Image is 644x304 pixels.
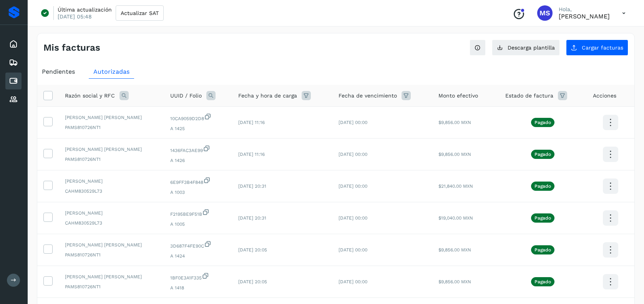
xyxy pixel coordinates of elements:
span: PAMS810726NT1 [65,251,158,258]
span: [PERSON_NAME] [PERSON_NAME] [65,273,158,280]
span: [DATE] 20:05 [238,279,267,284]
span: [DATE] 00:00 [339,183,367,189]
span: [DATE] 20:31 [238,215,266,221]
p: Pagado [534,247,551,253]
p: Última actualización [58,6,112,13]
span: A 1426 [170,157,226,164]
span: [PERSON_NAME] [PERSON_NAME] [65,146,158,153]
span: Pendientes [42,68,75,75]
span: [DATE] 11:16 [238,120,265,125]
span: $21,840.00 MXN [438,183,473,189]
div: Embarques [5,54,22,71]
span: [DATE] 20:31 [238,183,266,189]
button: Actualizar SAT [116,5,164,21]
span: $19,040.00 MXN [438,215,473,221]
span: $9,856.00 MXN [438,247,471,253]
span: 10CA9059D2D8 [170,113,226,122]
span: Monto efectivo [438,92,478,100]
span: [DATE] 00:00 [339,120,367,125]
span: 6E9FF3B4F848 [170,177,226,186]
div: Inicio [5,36,22,53]
span: A 1418 [170,284,226,291]
span: Autorizadas [93,68,129,75]
span: [DATE] 00:00 [339,215,367,221]
span: Fecha y hora de carga [238,92,297,100]
p: [DATE] 05:48 [58,13,92,20]
span: A 1005 [170,221,226,228]
button: Descarga plantilla [492,40,560,56]
span: 1436FAC3AE99 [170,145,226,154]
p: Pagado [534,183,551,189]
span: $9,856.00 MXN [438,279,471,284]
span: [PERSON_NAME] [65,178,158,185]
span: [DATE] 20:05 [238,247,267,253]
p: Pagado [534,152,551,157]
span: Fecha de vencimiento [339,92,397,100]
h4: Mis facturas [43,42,100,53]
span: [PERSON_NAME] [PERSON_NAME] [65,114,158,121]
span: [DATE] 00:00 [339,279,367,284]
p: Hola, [559,6,610,13]
span: $9,856.00 MXN [438,120,471,125]
span: [DATE] 00:00 [339,247,367,253]
p: Pagado [534,120,551,125]
span: 3D687F4FE90C [170,240,226,249]
div: Cuentas por pagar [5,73,22,89]
span: 1BF0E3A1F335 [170,272,226,281]
span: Acciones [593,92,616,100]
span: CAHM830529L73 [65,220,158,226]
p: Pagado [534,215,551,221]
span: [DATE] 11:16 [238,152,265,157]
div: Proveedores [5,91,22,108]
span: Descarga plantilla [508,45,555,50]
span: Cargar facturas [582,45,623,50]
span: A 1424 [170,253,226,259]
span: PAMS810726NT1 [65,156,158,163]
p: Pagado [534,279,551,284]
span: Estado de factura [505,92,553,100]
button: Cargar facturas [566,40,628,56]
span: CAHM830529L73 [65,188,158,195]
span: PAMS810726NT1 [65,124,158,131]
span: PAMS810726NT1 [65,283,158,290]
span: Actualizar SAT [121,10,159,16]
span: UUID / Folio [170,92,202,100]
span: F2195BE9F51B [170,208,226,218]
span: $9,856.00 MXN [438,152,471,157]
span: A 1425 [170,125,226,132]
span: [PERSON_NAME] [PERSON_NAME] [65,241,158,248]
p: Mariana Salazar [559,13,610,20]
span: A 1003 [170,189,226,196]
span: [PERSON_NAME] [65,210,158,216]
span: Razón social y RFC [65,92,115,100]
span: [DATE] 00:00 [339,152,367,157]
